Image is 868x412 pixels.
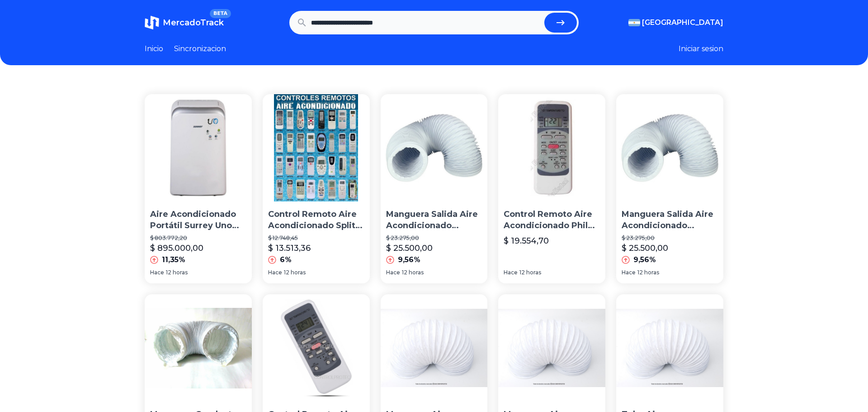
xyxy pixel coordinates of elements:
span: Hace [150,269,164,276]
img: Manguera Aire Acondicionado Portatil Diametro 5 Pul 2.00 Mts [498,294,605,402]
span: Hace [268,269,282,276]
img: Manguera Conducto Aire Acondicionado Portátil Universal [145,294,252,402]
img: Aire Acondicionado Portátil Surrey Uno Frío/calor 3000 Frig. [145,94,252,201]
p: $ 19.554,70 [504,235,549,247]
img: Control Remoto Aire Acondicionado Split Aire Portatil Varios [263,94,370,201]
button: Iniciar sesion [679,43,723,54]
img: Argentina [628,19,640,26]
img: Control Remoto Aire Acondicionado Philco Portatil Ph-20/30 [498,94,605,201]
p: $ 895.000,00 [150,242,203,254]
a: Inicio [145,43,163,54]
span: 12 horas [519,269,541,276]
p: Manguera Salida Aire Acondicionado Portátil 15cm - [GEOGRAPHIC_DATA] [386,209,482,231]
img: Manguera Aire Acondicionado Portatil Diam.6 PuLG (15 Cm) 2mt [381,294,488,402]
a: Control Remoto Aire Acondicionado Philco Portatil Ph-20/30Control Remoto Aire Acondicionado Philc... [498,94,605,283]
span: 12 horas [637,269,659,276]
button: [GEOGRAPHIC_DATA] [628,17,723,28]
a: MercadoTrackBETA [145,15,224,30]
p: Control Remoto Aire Acondicionado Philco Portatil Ph-20/30 [504,209,600,231]
img: Tubo Aire Acondicionado Portatil Diametro 12.5 Cm 2.00 Mts [616,294,723,402]
a: Manguera Salida Aire Acondicionado Portatil 6 Pulgadas -15cmManguera Salida Aire Acondicionado Po... [616,94,723,283]
img: Control Remoto Aire Acondicionado Portátil Surrey R51m/e [263,294,370,402]
span: 12 horas [284,269,306,276]
p: Manguera Salida Aire Acondicionado Portatil 6 Pulgadas -15cm [622,209,718,231]
p: $ 23.275,00 [622,235,718,242]
span: 12 horas [166,269,188,276]
img: MercadoTrack [145,15,159,30]
span: Hace [504,269,518,276]
span: BETA [210,9,231,18]
p: $ 23.275,00 [386,235,482,242]
p: 6% [280,254,292,265]
span: 12 horas [402,269,424,276]
a: Aire Acondicionado Portátil Surrey Uno Frío/calor 3000 Frig.Aire Acondicionado Portátil Surrey Un... [145,94,252,283]
p: Control Remoto Aire Acondicionado Split Aire Portatil Varios [268,209,364,231]
span: MercadoTrack [163,18,224,28]
img: Manguera Salida Aire Acondicionado Portatil 6 Pulgadas -15cm [616,94,723,201]
p: $ 803.772,20 [150,235,246,242]
span: Hace [622,269,636,276]
p: 11,35% [162,254,185,265]
p: $ 25.500,00 [622,242,668,254]
a: Control Remoto Aire Acondicionado Split Aire Portatil VariosControl Remoto Aire Acondicionado Spl... [263,94,370,283]
p: 9,56% [633,254,656,265]
p: $ 13.513,36 [268,242,311,254]
a: Manguera Salida Aire Acondicionado Portátil 15cm - PalermoManguera Salida Aire Acondicionado Port... [381,94,488,283]
a: Sincronizacion [174,43,226,54]
span: Hace [386,269,400,276]
p: $ 25.500,00 [386,242,433,254]
span: [GEOGRAPHIC_DATA] [642,17,723,28]
p: $ 12.748,45 [268,235,364,242]
p: Aire Acondicionado Portátil Surrey Uno Frío/calor 3000 Frig. [150,209,246,231]
img: Manguera Salida Aire Acondicionado Portátil 15cm - Palermo [381,94,488,201]
p: 9,56% [398,254,420,265]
